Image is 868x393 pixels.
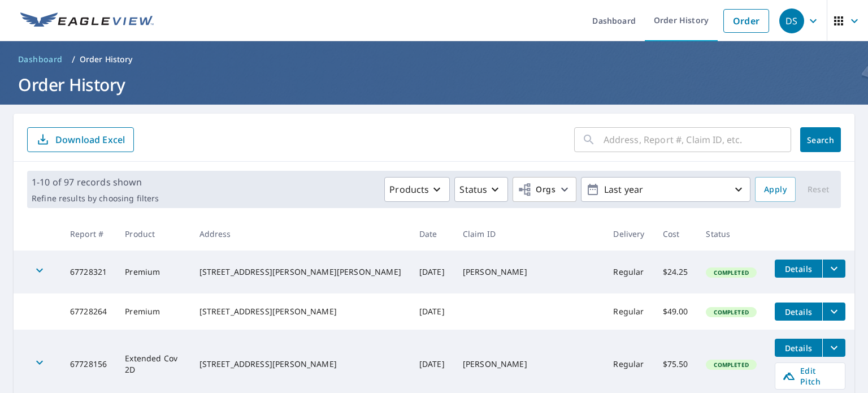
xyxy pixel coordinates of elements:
td: [DATE] [410,251,454,293]
span: Details [782,306,815,317]
button: Status [454,177,508,202]
td: 67728264 [61,293,116,330]
td: [DATE] [410,293,454,330]
p: Status [459,183,487,196]
p: Download Excel [55,133,125,146]
li: / [72,53,75,66]
p: Order History [80,54,133,65]
span: Apply [764,183,787,197]
button: Search [800,127,841,152]
span: Details [782,343,815,353]
img: EV Logo [20,12,154,29]
td: 67728321 [61,251,116,293]
a: Order [723,9,769,33]
p: Refine results by choosing filters [32,193,159,204]
th: Cost [654,217,697,251]
nav: breadcrumb [14,50,854,68]
button: detailsBtn-67728264 [775,303,822,321]
button: Orgs [513,177,576,202]
input: Address, Report #, Claim ID, etc. [604,124,791,156]
td: $49.00 [654,293,697,330]
button: Download Excel [27,127,134,152]
td: Premium [116,251,190,293]
td: $24.25 [654,251,697,293]
td: Regular [604,293,653,330]
th: Report # [61,217,116,251]
span: Dashboard [18,54,63,65]
th: Product [116,217,190,251]
p: Products [389,183,429,196]
td: [PERSON_NAME] [454,251,605,293]
div: DS [779,8,804,33]
a: Edit Pitch [775,362,845,390]
span: Completed [707,269,755,277]
th: Claim ID [454,217,605,251]
span: Completed [707,361,755,369]
td: Regular [604,251,653,293]
button: Products [384,177,450,202]
button: detailsBtn-67728156 [775,339,822,357]
th: Delivery [604,217,653,251]
th: Status [697,217,766,251]
h1: Order History [14,73,854,96]
button: detailsBtn-67728321 [775,260,822,278]
div: [STREET_ADDRESS][PERSON_NAME] [199,359,401,370]
div: [STREET_ADDRESS][PERSON_NAME][PERSON_NAME] [199,266,401,278]
th: Address [190,217,410,251]
button: filesDropdownBtn-67728156 [822,339,845,357]
td: Premium [116,293,190,330]
span: Details [782,264,815,274]
button: Last year [581,177,750,202]
a: Dashboard [14,50,67,68]
th: Date [410,217,454,251]
button: filesDropdownBtn-67728321 [822,260,845,278]
span: Orgs [518,183,555,197]
button: Apply [755,177,796,202]
span: Completed [707,308,755,316]
span: Edit Pitch [782,365,838,387]
div: [STREET_ADDRESS][PERSON_NAME] [199,306,401,317]
span: Search [809,135,832,145]
p: Last year [600,180,732,200]
button: filesDropdownBtn-67728264 [822,303,845,321]
p: 1-10 of 97 records shown [32,175,159,189]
